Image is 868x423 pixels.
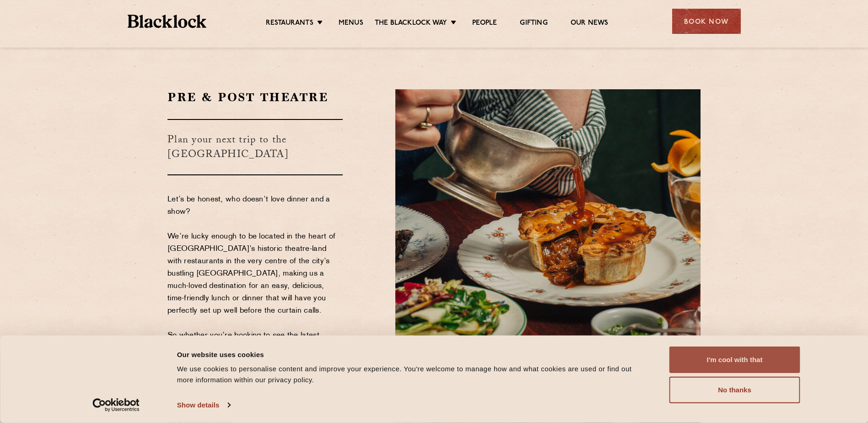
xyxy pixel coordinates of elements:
div: Book Now [672,9,741,34]
a: People [472,19,497,29]
a: Usercentrics Cookiebot - opens in a new window [76,398,156,412]
a: Menus [339,19,363,29]
a: The Blacklock Way [375,19,447,29]
a: Our News [571,19,609,29]
h3: Plan your next trip to the [GEOGRAPHIC_DATA] [167,119,343,175]
button: I'm cool with that [669,347,800,373]
div: We use cookies to personalise content and improve your experience. You're welcome to manage how a... [177,363,649,385]
a: Restaurants [266,19,313,29]
a: Gifting [520,19,547,29]
div: Our website uses cookies [177,349,649,360]
h2: Pre & Post Theatre [167,89,343,105]
img: BL_Textured_Logo-footer-cropped.svg [128,15,207,28]
a: Show details [177,398,230,412]
button: No thanks [669,377,800,403]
